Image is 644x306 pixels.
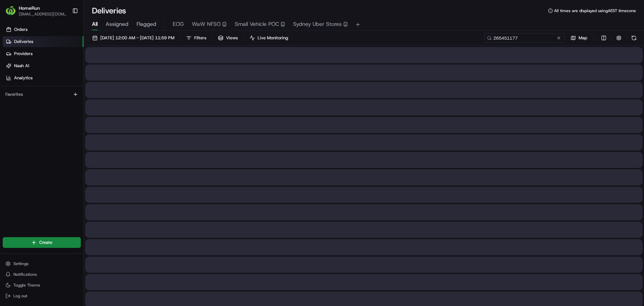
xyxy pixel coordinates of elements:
[3,24,84,35] a: Orders
[14,63,29,69] span: Nash AI
[137,20,156,28] span: Flagged
[554,8,636,13] span: All times are displayed using AEST timezone
[484,33,565,43] input: Type to search
[100,35,174,41] span: [DATE] 12:00 AM - [DATE] 11:59 PM
[3,60,84,71] a: Nash AI
[3,280,81,290] button: Toggle Theme
[3,36,84,47] a: Deliveries
[92,20,98,28] span: All
[14,75,33,81] span: Analytics
[3,237,81,248] button: Create
[293,20,342,28] span: Sydney Uber Stores
[173,20,184,28] span: EOG
[3,73,84,83] a: Analytics
[226,35,238,41] span: Views
[629,33,639,43] button: Refresh
[235,20,279,28] span: Small Vehicle POC
[3,3,69,19] button: HomeRunHomeRun[EMAIL_ADDRESS][DOMAIN_NAME]
[183,33,209,43] button: Filters
[39,239,52,246] span: Create
[3,259,81,268] button: Settings
[215,33,241,43] button: Views
[3,48,84,59] a: Providers
[13,282,40,288] span: Toggle Theme
[14,39,33,45] span: Deliveries
[258,35,288,41] span: Live Monitoring
[579,35,587,41] span: Map
[106,20,128,28] span: Assigned
[13,261,29,266] span: Settings
[3,89,81,100] div: Favorites
[13,293,27,299] span: Log out
[14,27,28,33] span: Orders
[247,33,291,43] button: Live Monitoring
[14,51,33,57] span: Providers
[89,33,177,43] button: [DATE] 12:00 AM - [DATE] 11:59 PM
[3,270,81,279] button: Notifications
[192,20,221,28] span: WaW NFSO
[92,5,126,16] h1: Deliveries
[19,5,40,11] button: HomeRun
[13,272,37,277] span: Notifications
[194,35,206,41] span: Filters
[19,11,67,17] button: [EMAIL_ADDRESS][DOMAIN_NAME]
[5,5,16,16] img: HomeRun
[3,291,81,301] button: Log out
[568,33,590,43] button: Map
